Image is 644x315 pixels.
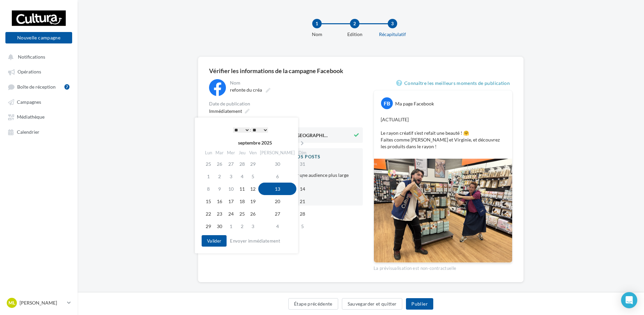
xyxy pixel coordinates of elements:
td: 30 [214,220,225,232]
th: Jeu [237,148,247,158]
th: Ven [247,148,258,158]
td: 26 [247,208,258,220]
td: 28 [296,208,308,220]
div: Nom [295,31,339,38]
td: 22 [203,208,214,220]
div: La prévisualisation est non-contractuelle [374,263,513,272]
span: ML [8,300,15,306]
td: 1 [203,170,214,183]
td: 29 [247,158,258,170]
td: 1 [225,220,237,232]
td: 14 [296,183,308,195]
td: 5 [296,220,308,232]
th: Dim [296,148,308,158]
div: FB [381,97,393,109]
div: 7 [64,84,69,90]
button: Valider [202,235,227,247]
td: 6 [258,170,296,183]
td: 4 [258,220,296,232]
td: 3 [247,220,258,232]
th: Mar [214,148,225,158]
div: Récapitulatif [371,31,414,38]
span: refonte du créa [230,87,262,93]
div: Edition [333,31,376,38]
td: 18 [237,195,247,208]
td: 21 [296,195,308,208]
td: 25 [237,208,247,220]
button: Nouvelle campagne [5,32,72,43]
td: 16 [214,195,225,208]
td: 9 [214,183,225,195]
button: Notifications [4,51,71,63]
td: 5 [247,170,258,183]
span: Médiathèque [17,114,45,120]
button: Envoyer immédiatement [227,237,283,245]
td: 10 [225,183,237,195]
td: 2 [237,220,247,232]
td: 2 [214,170,225,183]
span: Boîte de réception [17,84,56,90]
div: 3 [388,19,397,28]
a: Boîte de réception7 [4,81,74,93]
button: Sauvegarder et quitter [342,298,403,310]
td: 11 [237,183,247,195]
td: 24 [225,208,237,220]
td: 25 [203,158,214,170]
a: Médiathèque [4,111,74,123]
span: Calendrier [17,129,39,135]
a: Opérations [4,65,74,77]
td: 15 [203,195,214,208]
td: 13 [258,183,296,195]
a: Campagnes [4,96,74,108]
span: Campagnes [17,99,41,105]
td: 23 [214,208,225,220]
div: 2 [350,19,359,28]
td: 17 [225,195,237,208]
span: Notifications [18,54,45,60]
p: [PERSON_NAME] [20,300,64,306]
td: 20 [258,195,296,208]
div: Nom [230,81,361,85]
th: [PERSON_NAME] [258,148,296,158]
button: Publier [406,298,433,310]
td: 31 [296,158,308,170]
td: 7 [296,170,308,183]
td: 28 [237,158,247,170]
td: 8 [203,183,214,195]
td: 26 [214,158,225,170]
td: 12 [247,183,258,195]
span: Opérations [18,69,41,75]
div: Date de publication [209,101,363,106]
a: Connaître les meilleurs moments de publication [396,79,513,87]
span: Immédiatement [209,108,242,114]
th: Lun [203,148,214,158]
a: ML [PERSON_NAME] [5,296,72,309]
td: 30 [258,158,296,170]
td: 4 [237,170,247,183]
td: 27 [225,158,237,170]
div: : [216,125,285,135]
div: 1 [312,19,322,28]
td: 3 [225,170,237,183]
td: 27 [258,208,296,220]
div: Ma page Facebook [395,100,434,107]
a: Calendrier [4,126,74,138]
div: Vérifier les informations de la campagne Facebook [209,68,513,74]
th: Mer [225,148,237,158]
th: septembre 2025 [214,138,296,148]
td: 19 [247,195,258,208]
p: [ACTUALITE] Le rayon créatif s'est refait une beauté ! 🤗 Faites comme [PERSON_NAME] et Virginie, ... [381,116,505,150]
td: 29 [203,220,214,232]
button: Étape précédente [288,298,338,310]
div: Open Intercom Messenger [621,292,637,308]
